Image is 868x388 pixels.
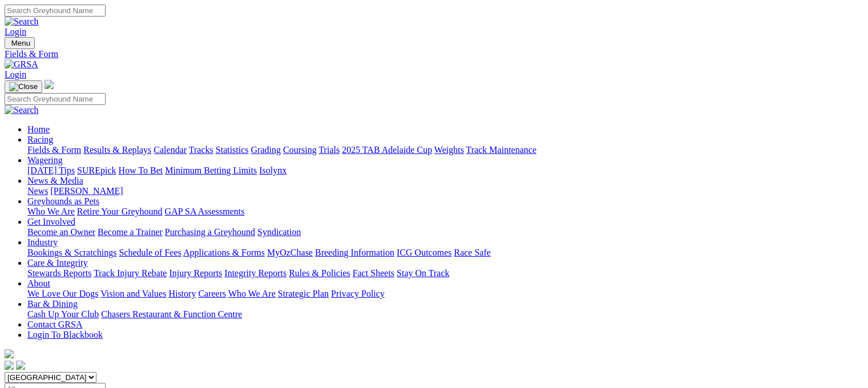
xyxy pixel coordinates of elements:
[16,361,25,370] img: twitter.svg
[27,186,863,196] div: News & Media
[119,165,163,175] a: How To Bet
[5,349,14,358] img: logo-grsa-white.png
[27,289,863,299] div: About
[169,268,222,278] a: Injury Reports
[198,289,226,298] a: Careers
[259,165,286,175] a: Isolynx
[27,248,116,257] a: Bookings & Scratchings
[5,59,38,70] img: GRSA
[168,289,196,298] a: History
[27,227,863,237] div: Get Involved
[27,145,81,155] a: Fields & Form
[27,217,75,227] a: Get Involved
[5,80,42,93] button: Toggle navigation
[5,93,106,105] input: Search
[434,145,464,155] a: Weights
[5,105,39,115] img: Search
[27,268,863,278] div: Care & Integrity
[119,248,181,257] a: Schedule of Fees
[331,289,385,298] a: Privacy Policy
[11,39,30,47] span: Menu
[5,27,26,37] a: Login
[50,186,123,196] a: [PERSON_NAME]
[27,196,99,206] a: Greyhounds as Pets
[77,207,163,216] a: Retire Your Greyhound
[397,248,451,257] a: ICG Outcomes
[183,248,265,257] a: Applications & Forms
[27,237,58,247] a: Industry
[454,248,490,257] a: Race Safe
[27,176,83,185] a: News & Media
[27,258,88,268] a: Care & Integrity
[27,299,78,309] a: Bar & Dining
[154,145,187,155] a: Calendar
[83,145,151,155] a: Results & Replays
[165,165,257,175] a: Minimum Betting Limits
[27,268,91,278] a: Stewards Reports
[27,135,53,144] a: Racing
[289,268,350,278] a: Rules & Policies
[27,289,98,298] a: We Love Our Dogs
[27,320,82,329] a: Contact GRSA
[165,227,255,237] a: Purchasing a Greyhound
[98,227,163,237] a: Become a Trainer
[5,5,106,17] input: Search
[27,165,75,175] a: [DATE] Tips
[45,80,54,89] img: logo-grsa-white.png
[77,165,116,175] a: SUREpick
[318,145,340,155] a: Trials
[397,268,449,278] a: Stay On Track
[5,17,39,27] img: Search
[5,361,14,370] img: facebook.svg
[27,248,863,258] div: Industry
[101,309,242,319] a: Chasers Restaurant & Function Centre
[315,248,394,257] a: Breeding Information
[27,165,863,176] div: Wagering
[27,309,99,319] a: Cash Up Your Club
[5,70,26,79] a: Login
[27,124,50,134] a: Home
[94,268,167,278] a: Track Injury Rebate
[216,145,249,155] a: Statistics
[27,227,95,237] a: Become an Owner
[165,207,245,216] a: GAP SA Assessments
[353,268,394,278] a: Fact Sheets
[27,278,50,288] a: About
[100,289,166,298] a: Vision and Values
[267,248,313,257] a: MyOzChase
[27,330,103,339] a: Login To Blackbook
[5,37,35,49] button: Toggle navigation
[27,186,48,196] a: News
[466,145,536,155] a: Track Maintenance
[27,145,863,155] div: Racing
[257,227,301,237] a: Syndication
[189,145,213,155] a: Tracks
[342,145,432,155] a: 2025 TAB Adelaide Cup
[27,207,75,216] a: Who We Are
[5,49,863,59] a: Fields & Form
[27,309,863,320] div: Bar & Dining
[251,145,281,155] a: Grading
[224,268,286,278] a: Integrity Reports
[27,207,863,217] div: Greyhounds as Pets
[27,155,63,165] a: Wagering
[9,82,38,91] img: Close
[278,289,329,298] a: Strategic Plan
[283,145,317,155] a: Coursing
[228,289,276,298] a: Who We Are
